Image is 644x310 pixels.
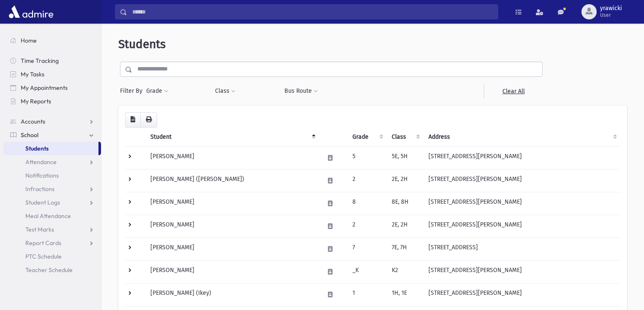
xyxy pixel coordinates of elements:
[3,54,101,67] a: Time Tracking
[145,127,319,147] th: Student: activate to sort column descending
[145,260,319,283] td: [PERSON_NAME]
[387,283,423,306] td: 1H, 1E
[423,237,620,260] td: [STREET_ADDRESS]
[145,146,319,169] td: [PERSON_NAME]
[7,3,55,20] img: AdmirePro
[21,97,51,105] span: My Reports
[387,192,423,215] td: 8E, 8H
[3,67,101,81] a: My Tasks
[127,4,498,19] input: Search
[25,185,55,193] span: Infractions
[120,86,146,95] span: Filter By
[145,237,319,260] td: [PERSON_NAME]
[3,94,101,108] a: My Reports
[3,236,101,250] a: Report Cards
[215,84,236,99] button: Class
[600,12,622,19] span: User
[25,239,61,247] span: Report Cards
[3,196,101,209] a: Student Logs
[423,283,620,306] td: [STREET_ADDRESS][PERSON_NAME]
[145,169,319,192] td: [PERSON_NAME] ([PERSON_NAME])
[3,142,98,155] a: Students
[600,5,622,12] span: yrawicki
[347,127,387,147] th: Grade: activate to sort column ascending
[145,283,319,306] td: [PERSON_NAME] (Ikey)
[347,215,387,237] td: 2
[3,223,101,236] a: Test Marks
[423,169,620,192] td: [STREET_ADDRESS][PERSON_NAME]
[423,215,620,237] td: [STREET_ADDRESS][PERSON_NAME]
[423,127,620,147] th: Address: activate to sort column ascending
[21,84,68,92] span: My Appointments
[347,237,387,260] td: 7
[387,146,423,169] td: 5E, 5H
[423,192,620,215] td: [STREET_ADDRESS][PERSON_NAME]
[145,192,319,215] td: [PERSON_NAME]
[25,172,59,179] span: Notifications
[21,37,37,44] span: Home
[25,145,49,152] span: Students
[387,215,423,237] td: 2E, 2H
[3,34,101,47] a: Home
[25,226,54,233] span: Test Marks
[387,237,423,260] td: 7E, 7H
[140,112,157,127] button: Print
[21,57,59,65] span: Time Tracking
[347,260,387,283] td: _K
[21,70,44,78] span: My Tasks
[125,112,141,127] button: CSV
[484,84,543,99] a: Clear All
[25,253,62,260] span: PTC Schedule
[347,283,387,306] td: 1
[3,182,101,196] a: Infractions
[3,263,101,277] a: Teacher Schedule
[347,146,387,169] td: 5
[3,155,101,169] a: Attendance
[25,266,73,274] span: Teacher Schedule
[25,212,71,220] span: Meal Attendance
[387,127,423,147] th: Class: activate to sort column ascending
[347,169,387,192] td: 2
[21,118,45,125] span: Accounts
[3,250,101,263] a: PTC Schedule
[145,215,319,237] td: [PERSON_NAME]
[347,192,387,215] td: 8
[3,169,101,182] a: Notifications
[387,169,423,192] td: 2E, 2H
[423,260,620,283] td: [STREET_ADDRESS][PERSON_NAME]
[21,131,38,139] span: School
[3,209,101,223] a: Meal Attendance
[3,128,101,142] a: School
[25,199,60,206] span: Student Logs
[3,115,101,128] a: Accounts
[387,260,423,283] td: K2
[3,81,101,94] a: My Appointments
[25,158,57,166] span: Attendance
[284,84,318,99] button: Bus Route
[146,84,169,99] button: Grade
[118,37,166,51] span: Students
[423,146,620,169] td: [STREET_ADDRESS][PERSON_NAME]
